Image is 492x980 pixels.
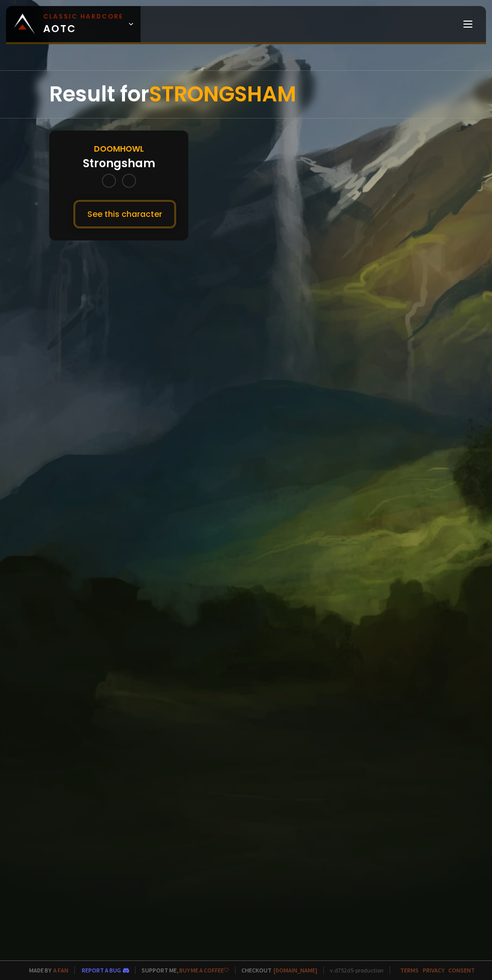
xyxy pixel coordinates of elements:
[94,143,144,155] div: Doomhowl
[53,966,68,974] a: a fan
[323,966,384,974] span: v. d752d5 - production
[83,155,155,172] div: Strongsham
[82,966,121,974] a: Report a bug
[73,200,176,228] button: See this character
[43,12,124,36] span: AOTC
[235,966,317,974] span: Checkout
[179,966,229,974] a: Buy me a coffee
[23,966,68,974] span: Made by
[423,966,444,974] a: Privacy
[274,966,317,974] a: [DOMAIN_NAME]
[135,966,229,974] span: Support me,
[149,79,296,109] span: STRONGSHAM
[43,12,124,21] small: Classic Hardcore
[6,6,141,42] a: Classic HardcoreAOTC
[49,71,443,118] div: Result for
[448,966,475,974] a: Consent
[400,966,419,974] a: Terms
